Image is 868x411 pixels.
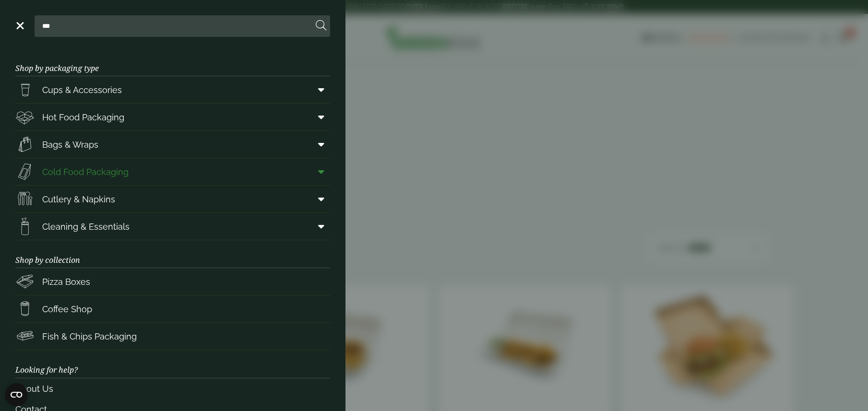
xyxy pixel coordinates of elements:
[15,162,35,181] img: Sandwich_box.svg
[15,217,35,236] img: open-wipe.svg
[42,138,98,151] span: Bags & Wraps
[15,135,35,154] img: Paper_carriers.svg
[15,213,330,240] a: Cleaning & Essentials
[15,189,35,209] img: Cutlery.svg
[42,220,130,233] span: Cleaning & Essentials
[15,107,35,127] img: Deli_box.svg
[15,323,330,350] a: Fish & Chips Packaging
[15,80,35,99] img: PintNhalf_cup.svg
[15,104,330,130] a: Hot Food Packaging
[15,327,35,346] img: FishNchip_box.svg
[15,131,330,158] a: Bags & Wraps
[42,165,129,178] span: Cold Food Packaging
[42,111,124,124] span: Hot Food Packaging
[15,268,330,295] a: Pizza Boxes
[15,295,330,322] a: Coffee Shop
[42,330,137,343] span: Fish & Chips Packaging
[15,240,330,268] h3: Shop by collection
[5,383,28,406] button: Open CMP widget
[15,158,330,185] a: Cold Food Packaging
[42,193,115,206] span: Cutlery & Napkins
[15,272,35,291] img: Pizza_boxes.svg
[42,83,122,96] span: Cups & Accessories
[15,48,330,76] h3: Shop by packaging type
[15,299,35,318] img: HotDrink_paperCup.svg
[15,76,330,103] a: Cups & Accessories
[42,303,92,316] span: Coffee Shop
[15,186,330,212] a: Cutlery & Napkins
[42,275,90,288] span: Pizza Boxes
[15,350,330,378] h3: Looking for help?
[15,378,330,399] a: About Us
